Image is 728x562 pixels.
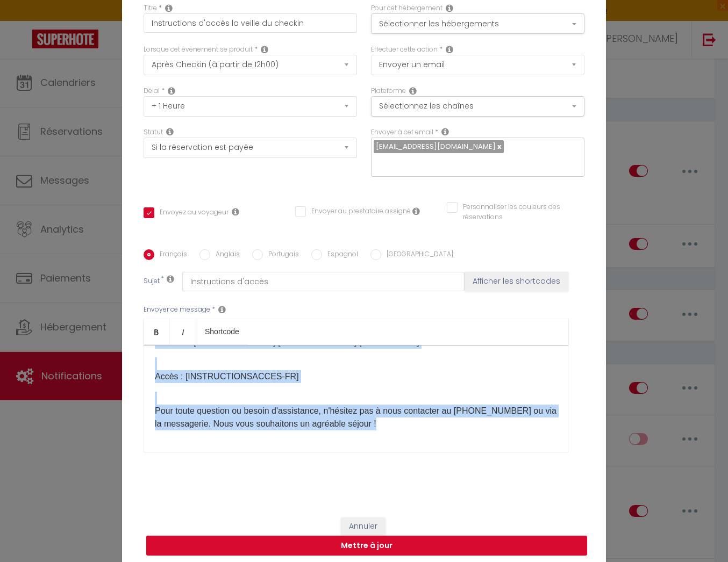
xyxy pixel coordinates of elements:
[154,249,187,261] label: Français
[371,127,433,138] label: Envoyer à cet email
[9,4,41,37] button: Ouvrir le widget de chat LiveChat
[412,207,420,215] i: Envoyer au prestataire si il est assigné
[144,3,157,13] label: Titre
[446,4,453,12] i: This Rental
[446,45,453,54] i: Action Type
[322,249,358,261] label: Espagnol
[210,249,240,261] label: Anglais
[167,275,174,283] i: Subject
[409,87,417,95] i: Action Channel
[146,536,587,556] button: Mettre à jour
[144,319,170,344] a: Bold
[165,4,173,12] i: Title
[261,45,268,54] i: Event Occur
[155,392,557,430] p: Pour toute question ou besoin d'assistance, n'hésitez pas à nous contacter au [PHONE_NUMBER] ou v...
[144,305,210,315] label: Envoyer ce message
[371,86,406,96] label: Plateforme
[144,45,253,55] label: Lorsque cet événement se produit
[371,13,584,34] button: Sélectionner les hébergements
[144,86,160,96] label: Délai
[371,3,442,13] label: Pour cet hébergement
[263,249,299,261] label: Portugais
[196,319,248,344] a: Shortcode
[144,127,163,138] label: Statut
[441,127,449,136] i: Recipient
[218,305,226,314] i: Message
[166,127,174,136] i: Booking status
[232,207,239,216] i: Envoyer au voyageur
[465,272,568,291] button: Afficher les shortcodes
[376,141,496,152] span: [EMAIL_ADDRESS][DOMAIN_NAME]
[371,45,438,55] label: Effectuer cette action
[371,96,584,117] button: Sélectionnez les chaînes
[170,319,196,344] a: Italic
[168,87,175,95] i: Action Time
[341,517,386,536] button: Annuler
[155,357,557,383] p: ​​​ Accès : [INSTRUCTIONSACCES-FR]
[144,276,160,287] label: Sujet
[381,249,453,261] label: [GEOGRAPHIC_DATA]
